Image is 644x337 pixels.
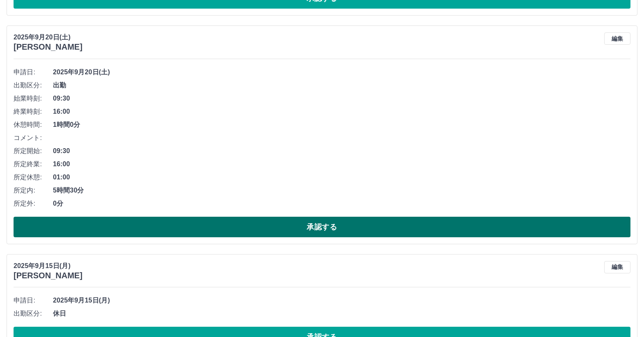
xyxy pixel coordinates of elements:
[53,107,630,117] span: 16:00
[53,67,630,77] span: 2025年9月20日(土)
[14,159,53,169] span: 所定終業:
[14,80,53,90] span: 出勤区分:
[14,42,83,52] h3: [PERSON_NAME]
[53,309,630,319] span: 休日
[14,133,53,143] span: コメント:
[53,146,630,156] span: 09:30
[14,172,53,182] span: 所定休憩:
[53,80,630,90] span: 出勤
[14,271,83,280] h3: [PERSON_NAME]
[53,120,630,130] span: 1時間0分
[14,32,83,42] p: 2025年9月20日(土)
[53,172,630,182] span: 01:00
[53,159,630,169] span: 16:00
[53,186,630,195] span: 5時間30分
[14,261,83,271] p: 2025年9月15日(月)
[53,199,630,209] span: 0分
[14,186,53,195] span: 所定内:
[14,94,53,103] span: 始業時刻:
[14,296,53,305] span: 申請日:
[14,120,53,130] span: 休憩時間:
[14,146,53,156] span: 所定開始:
[14,309,53,319] span: 出勤区分:
[14,199,53,209] span: 所定外:
[604,32,630,45] button: 編集
[14,107,53,117] span: 終業時刻:
[604,261,630,273] button: 編集
[14,67,53,77] span: 申請日:
[53,94,630,103] span: 09:30
[53,296,630,305] span: 2025年9月15日(月)
[14,217,630,237] button: 承認する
